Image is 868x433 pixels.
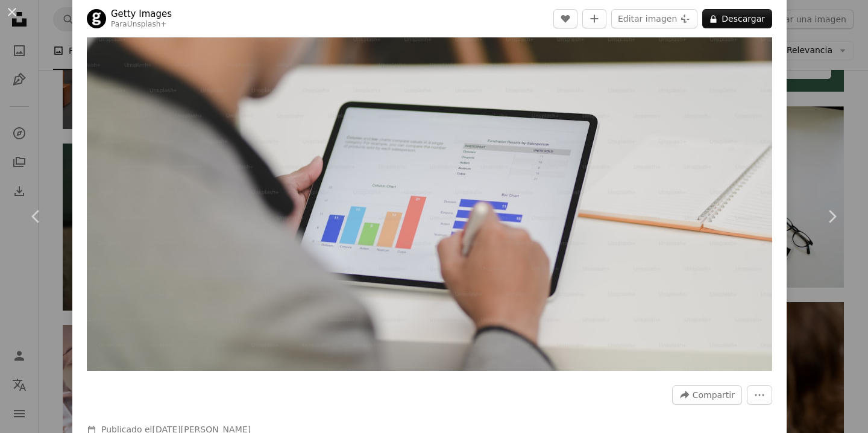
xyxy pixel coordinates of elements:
[87,9,106,28] img: Ve al perfil de Getty Images
[611,9,697,28] button: Editar imagen
[127,20,167,28] a: Unsplash+
[672,385,742,405] button: Compartir esta imagen
[87,30,772,371] button: Ampliar en esta imagen
[747,385,772,405] button: Más acciones
[582,9,606,28] button: Añade a la colección
[796,159,868,274] a: Siguiente
[693,386,735,404] span: Compartir
[702,9,772,28] button: Descargar
[111,8,172,20] a: Getty Images
[111,20,172,30] div: Para
[87,30,772,371] img: Vista de cerca de un joven empresario profesional que planifica la estrategia con tablas y gráfic...
[553,9,577,28] button: Me gusta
